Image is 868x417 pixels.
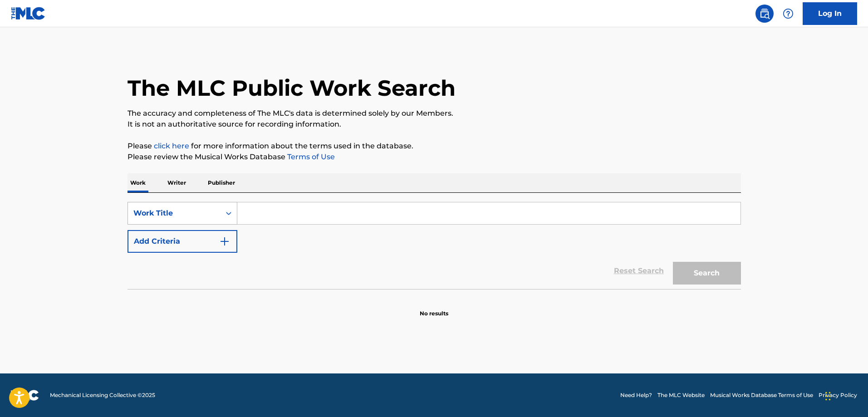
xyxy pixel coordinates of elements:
[219,236,230,247] img: 9d2ae6d4665cec9f34b9.svg
[128,74,456,102] h1: The MLC Public Work Search
[205,173,238,192] p: Publisher
[803,2,857,25] a: Log In
[755,5,774,23] a: Public Search
[710,391,813,399] a: Musical Works Database Terms of Use
[128,108,741,119] p: The accuracy and completeness of The MLC's data is determined solely by our Members.
[50,391,155,399] span: Mechanical Licensing Collective © 2025
[783,8,794,19] img: help
[759,8,770,19] img: search
[779,5,797,23] div: Help
[657,391,705,399] a: The MLC Website
[819,391,857,399] a: Privacy Policy
[823,373,868,417] iframe: Chat Widget
[825,383,831,410] div: Drag
[420,299,448,318] p: No results
[165,173,189,192] p: Writer
[133,208,215,219] div: Work Title
[11,7,46,20] img: MLC Logo
[620,391,652,399] a: Need Help?
[128,230,237,253] button: Add Criteria
[128,173,148,192] p: Work
[154,142,189,150] a: click here
[128,141,741,152] p: Please for more information about the terms used in the database.
[11,390,39,401] img: logo
[128,202,741,289] form: Search Form
[285,152,335,161] a: Terms of Use
[128,152,741,162] p: Please review the Musical Works Database
[128,119,741,130] p: It is not an authoritative source for recording information.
